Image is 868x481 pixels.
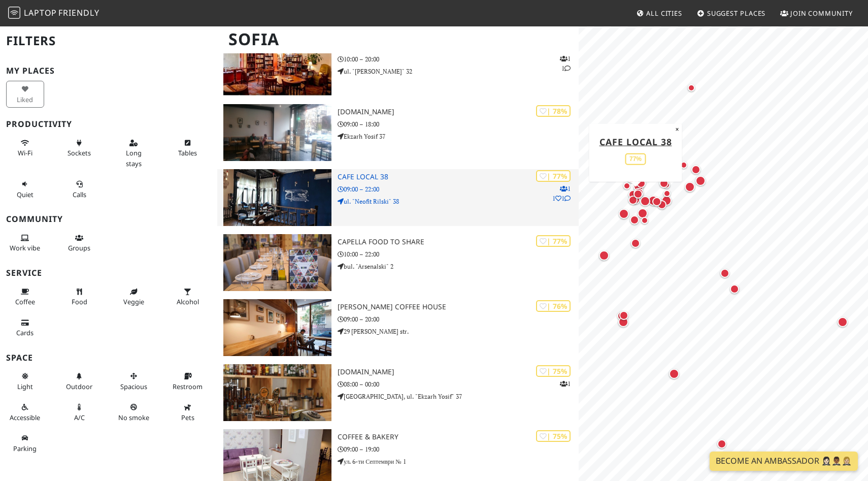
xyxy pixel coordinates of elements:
[6,119,211,129] h3: Productivity
[115,368,153,395] button: Spacious
[616,315,630,329] div: Map marker
[13,444,37,453] span: Parking
[646,9,682,18] span: All Cities
[536,170,571,182] div: | 77%
[68,243,90,252] span: Group tables
[169,135,207,162] button: Tables
[728,282,741,296] div: Map marker
[24,7,57,18] span: Laptop
[169,368,207,395] button: Restroom
[60,230,98,256] button: Groups
[631,186,646,200] div: Map marker
[217,169,579,226] a: Cafe Local 38 | 77% 111 Cafe Local 38 09:00 – 22:00 ul. "Neofit Rilski" 38
[223,39,332,96] img: FOX Book Café
[115,399,153,426] button: No smoke
[217,299,579,356] a: Chucky's Coffee House | 76% [PERSON_NAME] Coffee House 09:00 – 20:00 29 [PERSON_NAME] str.
[10,243,40,252] span: People working
[338,392,579,401] p: [GEOGRAPHIC_DATA], ul. "Ekzarh Yosif" 37
[635,177,648,190] div: Map marker
[173,382,203,391] span: Restroom
[338,433,579,441] h3: Coffee & Bakery
[536,300,571,312] div: | 76%
[223,234,332,291] img: Capella Food to Share
[718,267,731,280] div: Map marker
[123,297,144,306] span: Veggie
[6,214,211,224] h3: Community
[655,198,669,211] div: Map marker
[18,148,32,157] span: Stable Wi-Fi
[790,9,853,18] span: Join Community
[693,4,770,22] a: Suggest Places
[6,399,44,426] button: Accessible
[66,382,92,391] span: Outdoor area
[223,104,332,161] img: Cush.Bar
[552,184,571,203] p: 1 1 1
[10,413,40,422] span: Accessible
[60,283,98,310] button: Food
[58,7,99,18] span: Friendly
[621,180,633,192] div: Map marker
[217,104,579,161] a: Cush.Bar | 78% [DOMAIN_NAME] 09:00 – 18:00 Ekzarh Yosif 37
[338,327,579,336] p: 29 [PERSON_NAME] str.
[68,148,91,157] span: Power sockets
[169,283,207,310] button: Alcohol
[17,190,34,199] span: Quiet
[615,309,628,323] div: Map marker
[169,399,207,426] button: Pets
[177,297,199,306] span: Alcohol
[6,176,44,203] button: Quiet
[118,413,149,422] span: Smoke free
[683,180,697,194] div: Map marker
[617,207,631,221] div: Map marker
[338,238,579,246] h3: Capella Food to Share
[60,368,98,395] button: Outdoor
[338,132,579,141] p: Ekzarh Yosif 37
[667,367,681,381] div: Map marker
[338,119,579,129] p: 09:00 – 18:00
[689,163,703,176] div: Map marker
[8,5,99,22] a: LaptopFriendly LaptopFriendly
[536,235,571,247] div: | 77%
[16,328,34,337] span: Credit cards
[536,365,571,377] div: | 75%
[599,135,672,147] a: Cafe Local 38
[60,135,98,162] button: Sockets
[693,174,708,188] div: Map marker
[115,135,153,172] button: Long stays
[6,135,44,162] button: Wi-Fi
[223,299,332,356] img: Chucky's Coffee House
[338,314,579,324] p: 09:00 – 20:00
[338,262,579,271] p: bul. "Arsenalski" 2
[6,353,211,363] h3: Space
[657,177,671,190] div: Map marker
[536,430,571,442] div: | 75%
[220,25,577,53] h1: Sofia
[632,4,686,22] a: All Cities
[626,194,640,207] div: Map marker
[661,187,673,200] div: Map marker
[650,195,663,208] div: Map marker
[6,283,44,310] button: Coffee
[6,268,211,278] h3: Service
[181,413,194,422] span: Pet friendly
[707,9,766,18] span: Suggest Places
[338,457,579,466] p: ул. 6-ти Септември № 1
[17,382,33,391] span: Natural light
[625,153,646,165] div: 77%
[338,184,579,194] p: 09:00 – 22:00
[15,297,35,306] span: Coffee
[617,309,630,322] div: Map marker
[338,379,579,389] p: 08:00 – 00:00
[338,249,579,259] p: 10:00 – 22:00
[217,39,579,96] a: FOX Book Café | 78% 11 FOX Book Café 10:00 – 20:00 ul. "[PERSON_NAME]" 32
[73,190,86,199] span: Video/audio calls
[338,444,579,454] p: 09:00 – 19:00
[178,148,197,157] span: Work-friendly tables
[8,7,20,19] img: LaptopFriendly
[628,213,641,227] div: Map marker
[631,187,645,201] div: Map marker
[74,413,85,422] span: Air conditioned
[6,368,44,395] button: Light
[338,303,579,311] h3: [PERSON_NAME] Coffee House
[6,430,44,457] button: Parking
